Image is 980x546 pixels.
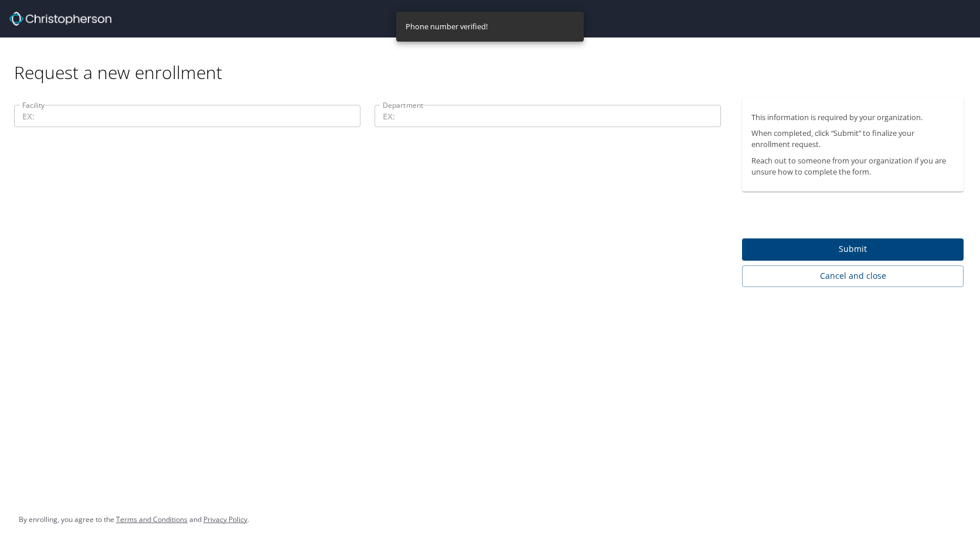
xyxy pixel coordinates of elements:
button: Submit [742,238,964,261]
img: cbt logo [9,12,111,26]
button: Cancel and close [742,265,964,287]
span: Cancel and close [751,269,954,284]
div: Phone number verified! [406,15,488,38]
input: EX: [375,105,721,127]
input: EX: [14,105,360,127]
div: By enrolling, you agree to the and . [19,505,249,534]
p: When completed, click “Submit” to finalize your enrollment request. [751,128,954,150]
a: Terms and Conditions [116,514,188,524]
a: Privacy Policy [203,514,247,524]
span: Submit [751,242,954,257]
div: Request a new enrollment [14,37,973,84]
p: This information is required by your organization. [751,112,954,123]
p: Reach out to someone from your organization if you are unsure how to complete the form. [751,155,954,178]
